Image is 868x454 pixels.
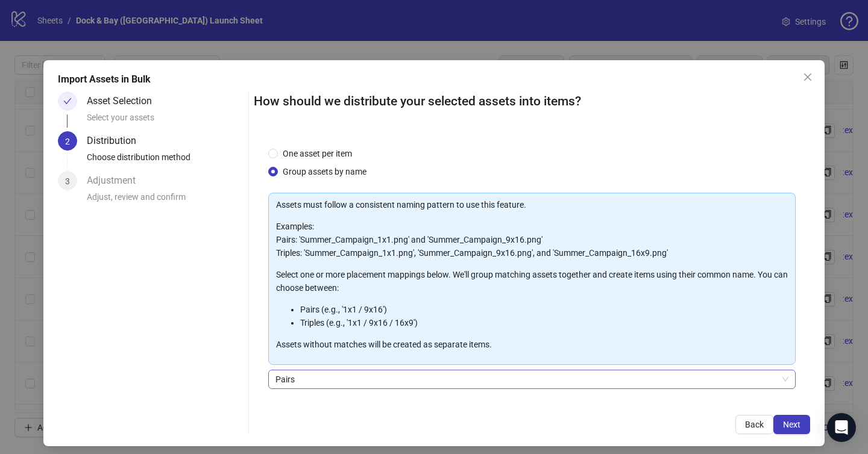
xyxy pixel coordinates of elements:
p: Assets without matches will be created as separate items. [276,338,788,351]
div: Asset Selection [87,92,162,111]
span: 2 [65,137,70,146]
span: Group assets by name [278,165,371,178]
span: 3 [65,176,70,186]
span: close [803,72,813,82]
li: Pairs (e.g., '1x1 / 9x16') [300,303,788,316]
button: Next [773,415,810,434]
li: Triples (e.g., '1x1 / 9x16 / 16x9') [300,316,788,329]
div: Import Assets in Bulk [58,72,810,87]
span: One asset per item [278,147,357,160]
span: Pairs [275,370,788,388]
button: Close [798,67,817,87]
p: Select one or more placement mappings below. We'll group matching assets together and create item... [276,268,788,294]
p: Assets must follow a consistent naming pattern to use this feature. [276,198,788,211]
div: Select your assets [87,111,244,131]
span: Next [783,420,800,429]
div: Open Intercom Messenger [827,413,856,442]
div: Adjust, review and confirm [87,190,244,211]
button: Back [735,415,773,434]
div: Distribution [87,131,146,151]
div: Choose distribution method [87,151,244,171]
span: Back [745,420,764,429]
div: Adjustment [87,171,145,190]
h2: How should we distribute your selected assets into items? [254,92,810,111]
span: check [63,97,72,105]
p: Examples: Pairs: 'Summer_Campaign_1x1.png' and 'Summer_Campaign_9x16.png' Triples: 'Summer_Campai... [276,220,788,260]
